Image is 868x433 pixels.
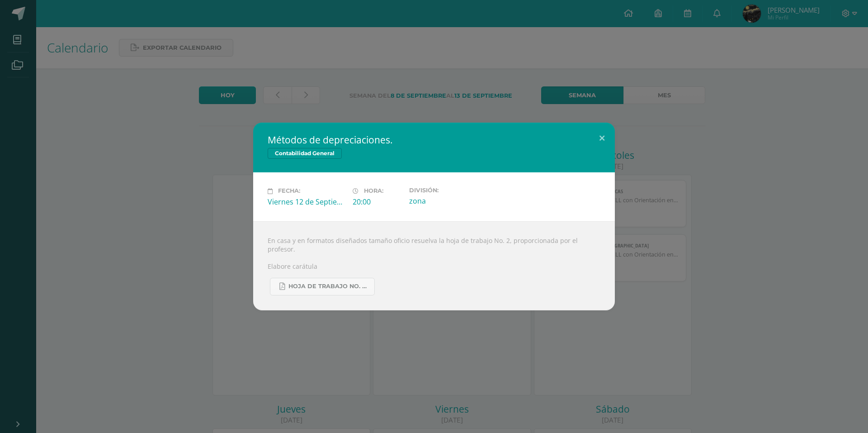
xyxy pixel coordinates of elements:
[268,148,342,159] span: Contabilidad General
[409,187,487,194] label: División:
[364,188,383,195] span: Hora:
[253,221,615,310] div: En casa y en formatos diseñados tamaño oficio resuelva la hoja de trabajo No. 2, proporcionada po...
[288,283,370,290] span: Hoja de trabajo No. 2 Contabilidad.pdf
[268,133,600,146] h2: Métodos de depreciaciones.
[268,197,345,207] div: Viernes 12 de Septiembre
[270,278,375,295] a: Hoja de trabajo No. 2 Contabilidad.pdf
[353,197,402,207] div: 20:00
[278,188,300,195] span: Fecha:
[589,123,615,153] button: Close (Esc)
[409,196,487,206] div: zona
